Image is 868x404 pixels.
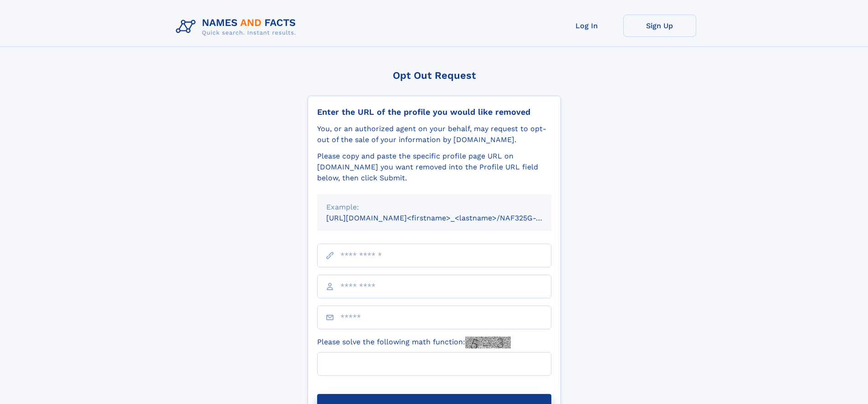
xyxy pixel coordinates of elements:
[317,151,551,184] div: Please copy and paste the specific profile page URL on [DOMAIN_NAME] you want removed into the Pr...
[317,107,551,117] div: Enter the URL of the profile you would like removed
[550,15,623,37] a: Log In
[623,15,696,37] a: Sign Up
[326,202,542,213] div: Example:
[172,15,303,39] img: Logo Names and Facts
[317,123,551,145] div: You, or an authorized agent on your behalf, may request to opt-out of the sale of your informatio...
[317,337,511,348] label: Please solve the following math function:
[308,70,561,81] div: Opt Out Request
[326,214,569,222] small: [URL][DOMAIN_NAME]<firstname>_<lastname>/NAF325G-xxxxxxxx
